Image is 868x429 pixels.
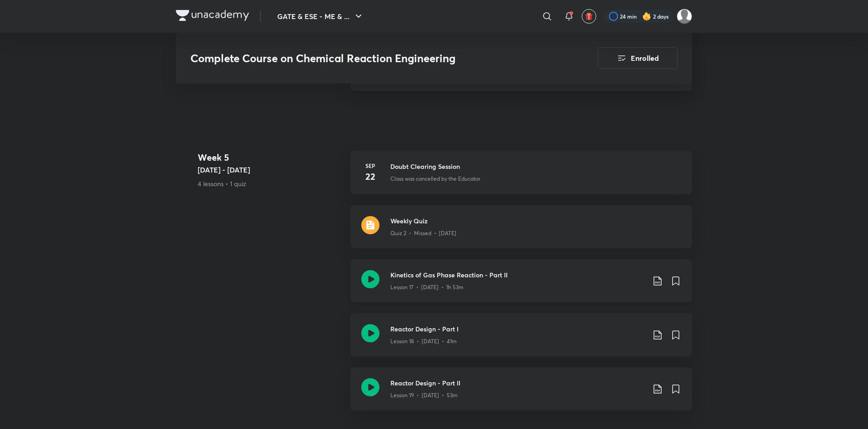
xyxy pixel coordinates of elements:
img: Company Logo [176,10,249,21]
a: Reactor Design - Part ILesson 18 • [DATE] • 41m [350,313,692,367]
a: quizWeekly QuizQuiz 2 • Missed • [DATE] [350,205,692,259]
h3: Complete Course on Chemical Reaction Engineering [190,52,546,65]
p: Quiz 2 • Missed • [DATE] [390,229,456,237]
a: Sep22Doubt Clearing SessionClass was cancelled by the Educator [350,151,692,205]
p: Lesson 17 • [DATE] • 1h 53m [390,283,464,291]
h3: Doubt Clearing Session [390,162,681,171]
a: Reactor Design - Part IILesson 19 • [DATE] • 53m [350,367,692,421]
a: Kinetics of Gas Phase Reaction - Part IILesson 17 • [DATE] • 1h 53m [350,259,692,313]
p: 4 lessons • 1 quiz [198,179,343,188]
h3: Weekly Quiz [390,216,681,226]
h5: [DATE] - [DATE] [198,164,343,175]
img: Prakhar Mishra [677,9,692,24]
button: GATE & ESE - ME & ... [272,7,369,25]
img: avatar [585,12,593,20]
h4: 22 [361,170,379,183]
p: Lesson 18 • [DATE] • 41m [390,337,457,345]
img: quiz [361,216,379,234]
button: avatar [582,9,596,24]
a: Company Logo [176,10,249,23]
img: streak [642,12,651,21]
h3: Reactor Design - Part II [390,378,645,388]
h6: Sep [361,162,379,170]
h3: Reactor Design - Part I [390,324,645,334]
button: Enrolled [598,47,678,69]
p: Class was cancelled by the Educator [390,175,480,183]
h4: Week 5 [198,151,343,164]
p: Lesson 19 • [DATE] • 53m [390,391,458,399]
h3: Kinetics of Gas Phase Reaction - Part II [390,270,645,280]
